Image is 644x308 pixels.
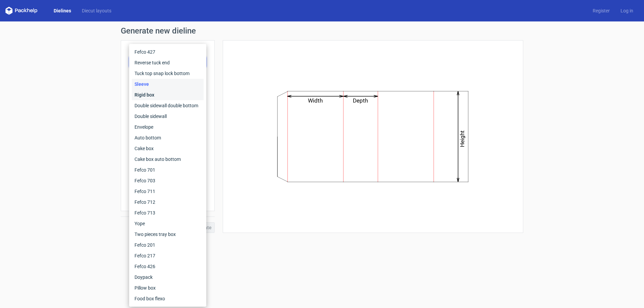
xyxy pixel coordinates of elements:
text: Depth [353,97,368,104]
text: Height [459,130,466,147]
a: Dielines [48,7,76,14]
a: Register [587,7,615,14]
div: Fefco 703 [132,175,204,186]
text: Width [308,97,323,104]
div: Fefco 701 [132,165,204,175]
div: Doypack [132,272,204,283]
div: Fefco 201 [132,240,204,250]
div: Yope [132,218,204,229]
div: Fefco 217 [132,250,204,261]
div: Double sidewall [132,111,204,122]
div: Fefco 712 [132,197,204,207]
a: Log in [615,7,639,14]
div: Pillow box [132,283,204,293]
div: Fefco 713 [132,207,204,218]
div: Envelope [132,122,204,132]
h1: Generate new dieline [121,27,523,35]
div: Auto bottom [132,132,204,143]
div: Rigid box [132,89,204,100]
div: Two pieces tray box [132,229,204,240]
div: Sleeve [132,79,204,89]
div: Double sidewall double bottom [132,100,204,111]
div: Fefco 427 [132,47,204,57]
div: Fefco 711 [132,186,204,197]
a: Diecut layouts [76,7,117,14]
div: Tuck top snap lock bottom [132,68,204,79]
div: Reverse tuck end [132,57,204,68]
div: Fefco 426 [132,261,204,272]
div: Cake box auto bottom [132,154,204,165]
div: Cake box [132,143,204,154]
div: Food box flexo [132,293,204,304]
